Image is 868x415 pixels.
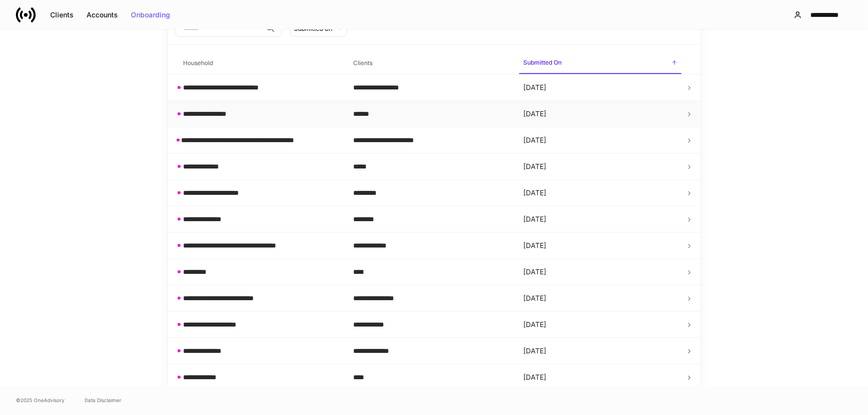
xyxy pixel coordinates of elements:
div: Onboarding [131,11,170,18]
span: Clients [349,53,511,74]
button: Accounts [80,7,124,23]
button: Onboarding [124,7,177,23]
span: Household [180,53,342,74]
h6: Submitted On [523,58,562,67]
td: [DATE] [515,101,685,127]
td: [DATE] [515,259,685,285]
h6: Clients [353,58,373,68]
td: [DATE] [515,364,685,391]
div: Clients [50,11,74,18]
td: [DATE] [515,154,685,180]
td: [DATE] [515,285,685,312]
span: © 2025 OneAdvisory [16,396,65,404]
td: [DATE] [515,206,685,233]
div: Accounts [87,11,118,18]
td: [DATE] [515,338,685,364]
a: Data Disclaimer [85,396,121,404]
td: [DATE] [515,127,685,154]
td: [DATE] [515,312,685,338]
span: Submitted On [519,53,681,74]
td: [DATE] [515,75,685,101]
td: [DATE] [515,180,685,206]
h6: Household [184,58,213,68]
td: [DATE] [515,233,685,259]
button: Clients [44,7,80,23]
